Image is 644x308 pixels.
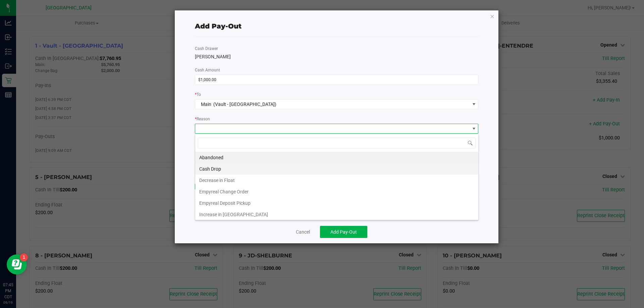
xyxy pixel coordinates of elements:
li: Increase in [GEOGRAPHIC_DATA] [195,209,478,220]
span: (Vault - [GEOGRAPHIC_DATA]) [213,102,276,107]
li: Decrease in Float [195,175,478,186]
li: Empyreal Deposit Pickup [195,197,478,209]
span: Cash Amount [195,68,220,72]
a: Cancel [296,229,310,236]
label: Cash Drawer [195,46,218,52]
label: To [195,91,201,98]
span: Main [201,102,211,107]
div: [PERSON_NAME] [195,53,479,60]
label: Reason [195,116,210,122]
iframe: Resource center unread badge [20,253,28,261]
li: Empyreal Change Order [195,186,478,197]
iframe: Resource center [7,254,27,274]
div: Add Pay-Out [195,21,241,31]
li: Abandoned [195,152,478,163]
li: Cash Drop [195,163,478,175]
button: Add Pay-Out [320,226,367,238]
span: Add Pay-Out [330,229,357,235]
